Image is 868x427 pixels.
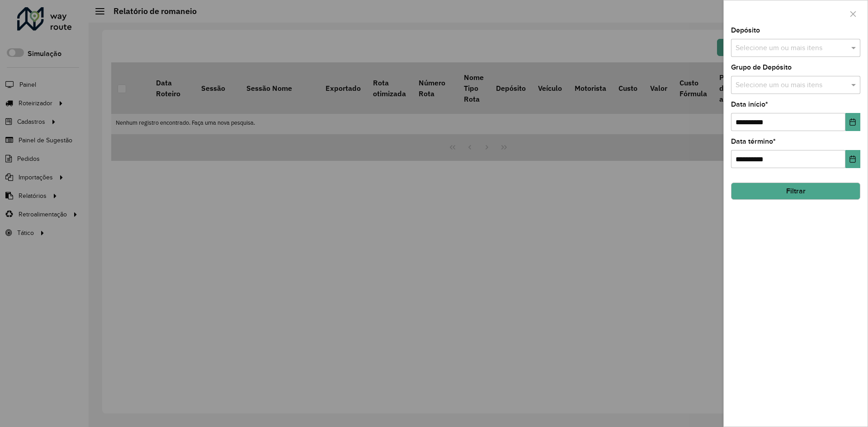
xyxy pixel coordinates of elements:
[845,113,860,131] button: Choose Date
[731,183,860,200] button: Filtrar
[731,62,792,73] label: Grupo de Depósito
[845,150,860,168] button: Choose Date
[731,99,768,110] label: Data início
[731,25,760,36] label: Depósito
[731,136,776,147] label: Data término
